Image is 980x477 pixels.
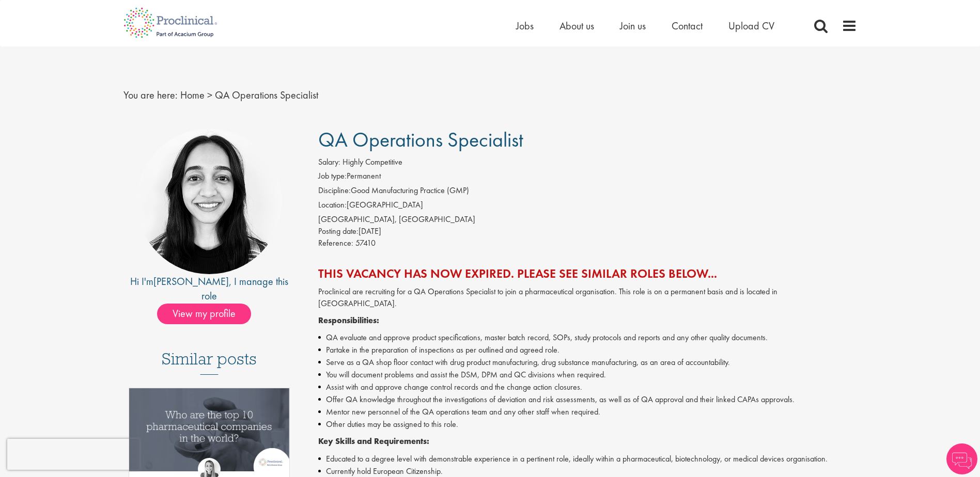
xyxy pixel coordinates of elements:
[343,156,402,167] span: Highly Competitive
[153,275,229,288] a: [PERSON_NAME]
[318,381,857,393] li: Assist with and approve change control records and the change action closures.
[318,286,857,310] p: Proclinical are recruiting for a QA Operations Specialist to join a pharmaceutical organisation. ...
[318,418,857,431] li: Other duties may be assigned to this role.
[946,443,977,474] img: Chatbot
[355,237,376,248] span: 57410
[157,306,261,319] a: View my profile
[318,185,351,197] label: Discipline:
[318,156,340,168] label: Salary:
[162,350,257,375] h3: Similar posts
[318,170,347,182] label: Job type:
[318,315,379,326] strong: Responsibilities:
[559,19,594,33] a: About us
[180,88,205,102] a: breadcrumb link
[136,129,282,274] img: imeage of recruiter Ayesha Kippie
[728,19,774,33] a: Upload CV
[318,369,857,381] li: You will document problems and assist the DSM, DPM and QC divisions when required.
[318,393,857,406] li: Offer QA knowledge throughout the investigations of deviation and risk assessments, as well as of...
[123,274,295,304] div: Hi I'm , I manage this role
[318,226,359,236] span: Posting date:
[318,344,857,356] li: Partake in the preparation of inspections as per outlined and agreed role.
[318,436,429,447] strong: Key Skills and Requirements:
[318,214,857,226] div: [GEOGRAPHIC_DATA], [GEOGRAPHIC_DATA]
[318,199,857,214] li: [GEOGRAPHIC_DATA]
[7,439,139,470] iframe: reCAPTCHA
[318,170,857,185] li: Permanent
[318,356,857,369] li: Serve as a QA shop floor contact with drug product manufacturing, drug substance manufacturing, a...
[672,19,703,33] a: Contact
[207,88,212,102] span: >
[157,304,251,324] span: View my profile
[123,88,178,102] span: You are here:
[318,199,347,211] label: Location:
[129,388,290,471] img: Top 10 pharmaceutical companies in the world 2025
[516,19,534,33] a: Jobs
[318,267,857,280] h2: This vacancy has now expired. Please see similar roles below...
[318,226,857,237] div: [DATE]
[318,406,857,418] li: Mentor new personnel of the QA operations team and any other staff when required.
[318,185,857,199] li: Good Manufacturing Practice (GMP)
[318,453,857,465] li: Educated to a degree level with demonstrable experience in a pertinent role, ideally within a pha...
[215,88,318,102] span: QA Operations Specialist
[318,126,523,153] span: QA Operations Specialist
[318,237,353,249] label: Reference:
[318,331,857,344] li: QA evaluate and approve product specifications, master batch record, SOPs, study protocols and re...
[620,19,646,33] a: Join us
